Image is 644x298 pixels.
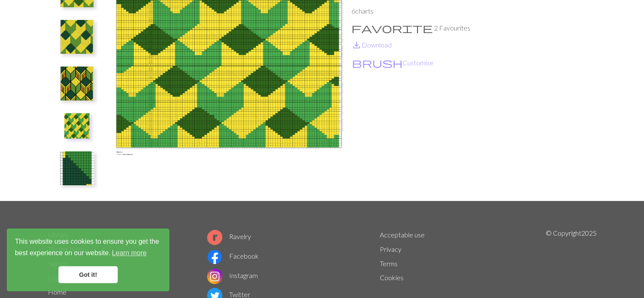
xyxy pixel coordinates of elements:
p: 2 Favourites [351,23,597,33]
img: Front pre embroidery [60,20,94,54]
span: favorite [351,22,433,34]
span: save_alt [351,39,362,51]
a: Facebook [207,252,259,260]
a: Terms [380,259,398,267]
img: Extra Strip [60,151,94,185]
a: Privacy [380,245,401,253]
img: Sleeve [64,113,90,139]
a: DownloadDownload [351,41,392,49]
a: Instagram [207,271,258,279]
img: Facebook logo [207,249,222,265]
a: Cookies [380,273,404,281]
p: 6 charts [351,6,597,16]
a: dismiss cookie message [58,266,118,283]
img: Ravelry logo [207,230,222,245]
div: cookieconsent [7,228,169,291]
a: Ravelry [207,232,251,240]
a: Home [48,288,66,296]
span: brush [352,57,403,69]
i: Download [351,40,362,50]
a: Acceptable use [380,231,425,239]
i: Customise [352,58,403,68]
span: This website uses cookies to ensure you get the best experience on our website. [15,237,161,259]
img: Copy of Copy of front [60,67,94,100]
button: CustomiseCustomise [351,57,434,68]
a: learn more about cookies [111,247,148,259]
i: Favourite [351,23,433,33]
img: Instagram logo [207,269,222,284]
